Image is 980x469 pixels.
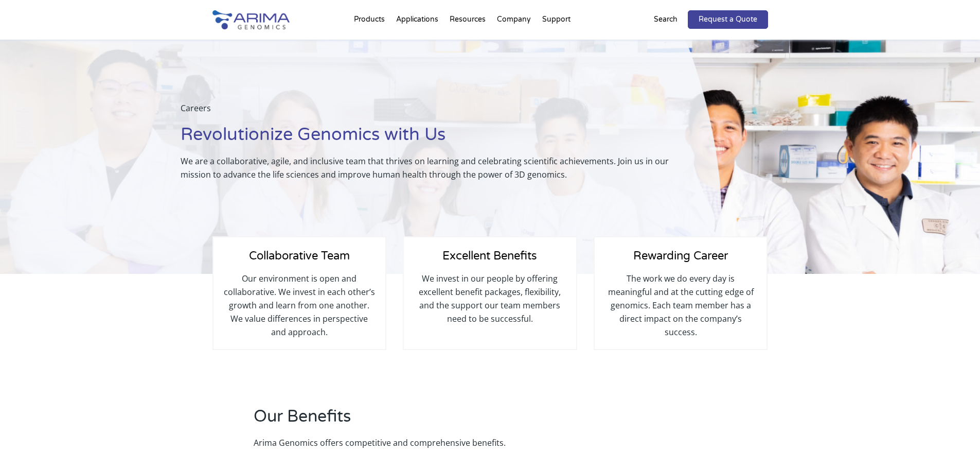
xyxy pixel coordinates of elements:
[633,249,728,263] span: Rewarding Career
[224,272,375,339] p: Our environment is open and collaborative. We invest in each other’s growth and learn from one an...
[688,10,768,29] a: Request a Quote
[254,436,621,449] p: Arima Genomics offers competitive and comprehensive benefits.
[249,249,350,263] span: Collaborative Team
[254,405,621,436] h2: Our Benefits
[414,272,565,325] p: We invest in our people by offering excellent benefit packages, flexibility, and the support our ...
[181,101,696,123] p: Careers
[181,154,696,181] p: We are a collaborative, agile, and inclusive team that thrives on learning and celebrating scient...
[212,10,290,29] img: Arima-Genomics-logo
[605,272,756,339] p: The work we do every day is meaningful and at the cutting edge of genomics. Each team member has ...
[654,13,678,26] p: Search
[181,123,696,154] h1: Revolutionize Genomics with Us
[442,249,537,263] span: Excellent Benefits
